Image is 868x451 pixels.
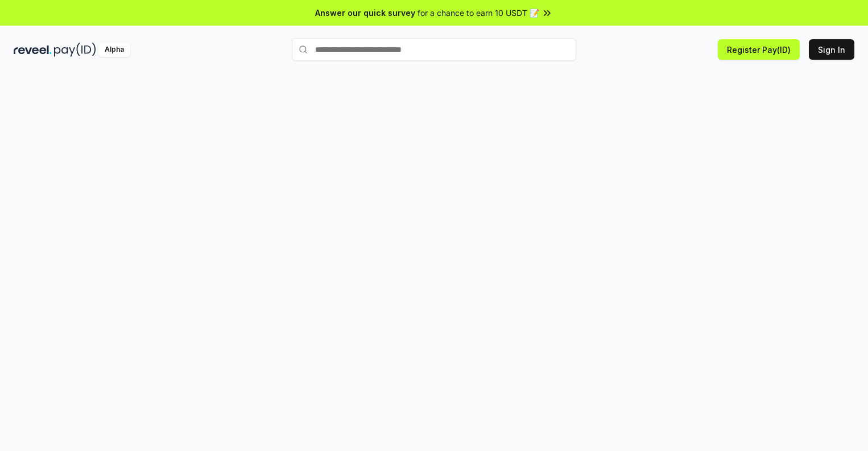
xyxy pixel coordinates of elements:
[98,43,130,57] div: Alpha
[54,43,96,57] img: pay_id
[418,7,539,19] span: for a chance to earn 10 USDT 📝
[315,7,415,19] span: Answer our quick survey
[718,39,800,60] button: Register Pay(ID)
[14,43,52,57] img: reveel_dark
[809,39,854,60] button: Sign In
